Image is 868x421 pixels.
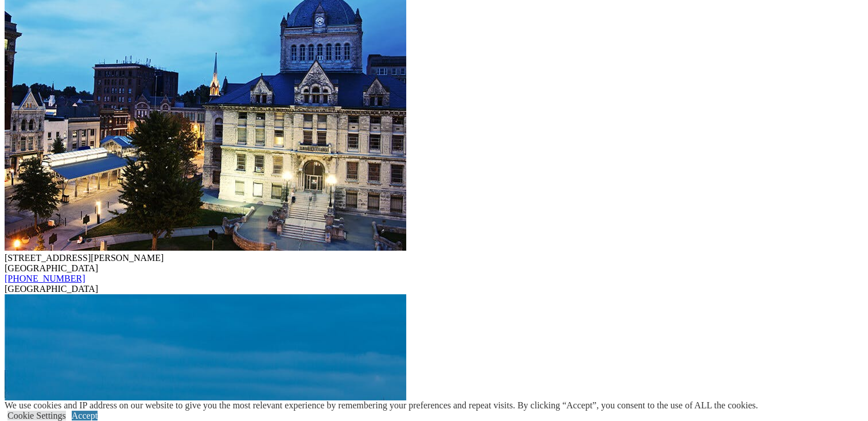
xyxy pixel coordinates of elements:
a: [PHONE_NUMBER] [5,274,85,283]
div: [STREET_ADDRESS][PERSON_NAME] [GEOGRAPHIC_DATA] [5,253,863,274]
div: [GEOGRAPHIC_DATA] [5,284,863,294]
a: Accept [72,411,98,420]
a: Cookie Settings [7,411,66,420]
div: We use cookies and IP address on our website to give you the most relevant experience by remember... [5,400,758,411]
